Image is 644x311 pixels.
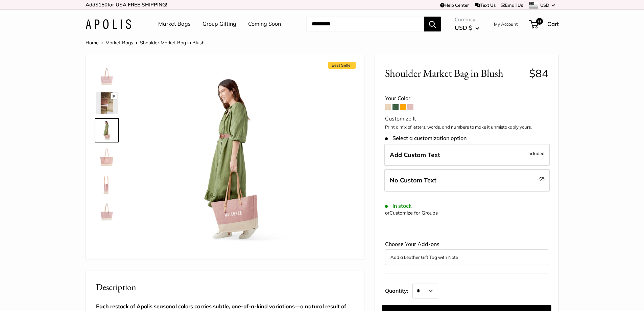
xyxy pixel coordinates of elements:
img: Shoulder Market Bag in Blush [96,65,118,87]
a: Market Bags [158,19,191,29]
a: Shoulder Market Bag in Blush [95,64,119,88]
button: USD $ [455,22,479,33]
p: Print a mix of letters, words, and numbers to make it unmistakably yours. [385,124,548,131]
a: Home [86,40,99,46]
span: Best Seller [328,62,356,69]
span: Select a customization option [385,135,467,141]
h2: Description [96,281,354,294]
img: Shoulder Market Bag in Blush [140,65,326,252]
div: or [385,208,438,218]
a: Group Gifting [202,19,236,29]
span: Shoulder Market Bag in Blush [140,40,205,46]
span: Currency [455,15,479,24]
div: Choose Your Add-ons [385,239,548,265]
img: Shoulder Market Bag in Blush [96,92,118,114]
a: Customize for Groups [389,210,438,216]
span: In stock [385,203,412,209]
button: Search [424,17,441,31]
a: Text Us [475,2,496,8]
button: Add a Leather Gift Tag with Note [390,253,543,261]
span: Cart [547,20,559,27]
span: 0 [536,18,543,25]
a: Shoulder Market Bag in Blush [95,199,119,224]
div: Customize It [385,114,548,124]
label: Add Custom Text [384,144,550,166]
a: My Account [494,20,518,28]
a: Help Center [440,2,469,8]
span: $150 [95,1,108,8]
img: Shoulder Market Bag in Blush [96,201,118,222]
img: Shoulder Market Bag in Blush [96,119,118,141]
img: Apolis [86,19,131,29]
span: Included [527,149,545,157]
a: Shoulder Market Bag in Blush [95,91,119,115]
input: Search... [306,17,424,31]
a: 0 Cart [530,19,559,29]
label: Leave Blank [384,169,550,192]
a: Shoulder Market Bag in Blush [95,145,119,170]
a: Email Us [501,2,523,8]
img: Shoulder Market Bag in Blush [96,174,118,195]
a: Coming Soon [248,19,281,29]
span: $5 [539,176,545,181]
div: Your Color [385,93,548,104]
span: USD $ [455,24,472,31]
a: Shoulder Market Bag in Blush [95,172,119,197]
span: $84 [529,67,548,80]
span: Add Custom Text [390,151,440,159]
img: Shoulder Market Bag in Blush [96,147,118,168]
span: Shoulder Market Bag in Blush [385,67,524,80]
span: USD [540,2,549,8]
a: Market Bags [105,40,133,46]
nav: Breadcrumb [86,38,205,47]
span: No Custom Text [390,176,436,184]
a: Shoulder Market Bag in Blush [95,118,119,142]
label: Quantity: [385,282,412,298]
span: - [537,175,545,183]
